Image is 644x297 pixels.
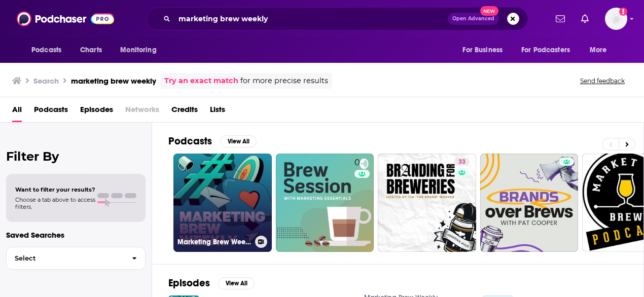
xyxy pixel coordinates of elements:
a: Episodes [80,101,113,122]
button: Open AdvancedNew [448,13,499,25]
h2: Episodes [168,277,210,289]
a: 33 [454,158,470,166]
h3: Search [33,76,59,86]
a: Charts [74,41,108,60]
button: open menu [583,41,620,60]
a: 0 [276,154,374,252]
button: open menu [113,41,169,60]
h3: Marketing Brew Weekly [177,238,251,246]
span: New [480,6,498,16]
button: View All [220,135,257,147]
h2: Podcasts [168,135,212,147]
span: for more precise results [240,75,328,87]
div: 0 [354,158,370,248]
span: Want to filter your results? [15,186,95,193]
a: Show notifications dropdown [577,10,593,27]
img: User Profile [605,8,627,30]
a: 33 [378,154,476,252]
span: More [590,43,607,57]
span: For Podcasters [521,43,570,57]
div: Search podcasts, credits, & more... [147,7,528,30]
span: Podcasts [31,43,61,57]
h3: marketing brew weekly [71,76,156,86]
button: Send feedback [577,77,628,85]
button: open menu [455,41,515,60]
button: Select [6,247,146,270]
span: Monitoring [120,43,156,57]
span: Choose a tab above to access filters. [15,196,95,210]
a: All [12,101,22,122]
a: Try an exact match [164,75,238,87]
span: Charts [80,43,102,57]
a: Lists [210,101,225,122]
a: PodcastsView All [168,135,257,147]
a: Show notifications dropdown [552,10,569,27]
input: Search podcasts, credits, & more... [174,11,448,27]
span: Open Advanced [452,16,494,21]
span: Networks [125,101,159,122]
a: Podcasts [34,101,68,122]
img: Podchaser - Follow, Share and Rate Podcasts [17,9,114,28]
span: Logged in as aridings [605,8,627,30]
h2: Filter By [6,149,146,164]
button: open menu [515,41,585,60]
button: View All [218,277,255,289]
button: open menu [24,41,75,60]
span: For Business [462,43,503,57]
a: Credits [171,101,198,122]
span: Select [7,255,124,262]
span: 33 [458,157,466,167]
svg: Add a profile image [619,8,627,16]
a: EpisodesView All [168,277,255,289]
a: Marketing Brew Weekly [173,154,272,252]
button: Show profile menu [605,8,627,30]
p: Saved Searches [6,230,146,240]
